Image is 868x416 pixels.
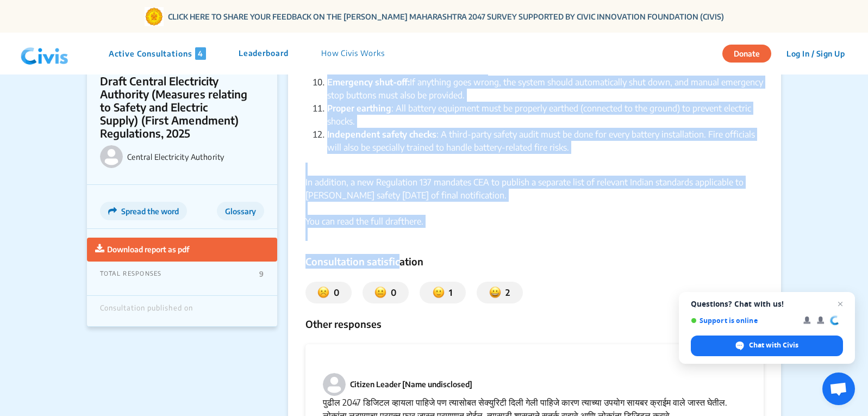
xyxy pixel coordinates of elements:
span: Spread the word [121,207,179,216]
div: You can read the full draft . [305,215,764,241]
strong: checks [409,129,436,140]
p: 0 [329,286,339,299]
span: Chat with Civis [691,336,843,356]
img: somewhat_dissatisfied.svg [374,286,386,299]
p: Citizen Leader [Name undisclosed] [350,378,472,390]
span: Glossary [225,207,256,216]
p: Other responses [305,316,764,331]
button: Log In / Sign Up [779,45,852,62]
img: Gom Logo [145,7,164,26]
a: Open chat [822,372,855,405]
img: somewhat_satisfied.svg [433,286,445,299]
img: person-default.svg [323,373,346,396]
strong: Independent [327,129,380,140]
strong: earthing [357,103,391,114]
p: 9 [259,270,264,278]
p: Leaderboard [239,47,289,60]
img: satisfied.svg [489,286,501,299]
button: Glossary [217,202,264,220]
p: 2 [501,286,510,299]
p: TOTAL RESPONSES [100,270,162,278]
p: Active Consultations [109,47,206,60]
p: 1 [445,286,452,299]
strong: Emergency [327,77,373,88]
p: Central Electricity Authority [127,152,264,162]
a: Donate [722,47,779,58]
li: : All battery equipment must be properly earthed (connected to the ground) to prevent electric sh... [327,102,764,128]
button: Donate [722,45,771,63]
div: In addition, a new Regulation 137 mandates CEA to publish a separate list of relevant Indian stan... [305,163,764,215]
span: Support is online [691,316,796,325]
li: If anything goes wrong, the system should automatically shut down, and manual emergency stop butt... [327,76,764,102]
img: navlogo.png [16,38,73,70]
p: How Civis Works [321,47,385,60]
p: 0 [386,286,396,299]
strong: safety [382,129,407,140]
strong: shut-off: [375,77,410,88]
img: dissatisfied.svg [317,286,329,299]
div: Consultation published on [100,304,193,318]
a: here [404,216,421,227]
button: Spread the word [100,202,187,220]
p: Draft Central Electricity Authority (Measures relating to Safety and Electric Supply) (First Amen... [100,74,248,140]
img: Central Electricity Authority logo [100,145,123,168]
p: Consultation satisfication [305,254,764,269]
span: Download report as pdf [107,245,189,254]
button: Download report as pdf [87,238,277,262]
strong: Proper [327,103,354,114]
span: Chat with Civis [749,340,798,350]
span: 4 [195,47,206,60]
span: Questions? Chat with us! [691,300,843,308]
a: CLICK HERE TO SHARE YOUR FEEDBACK ON THE [PERSON_NAME] MAHARASHTRA 2047 SURVEY SUPPORTED BY CIVIC... [168,11,724,22]
li: : A third-party safety audit must be done for every battery installation. Fire officials will als... [327,128,764,154]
